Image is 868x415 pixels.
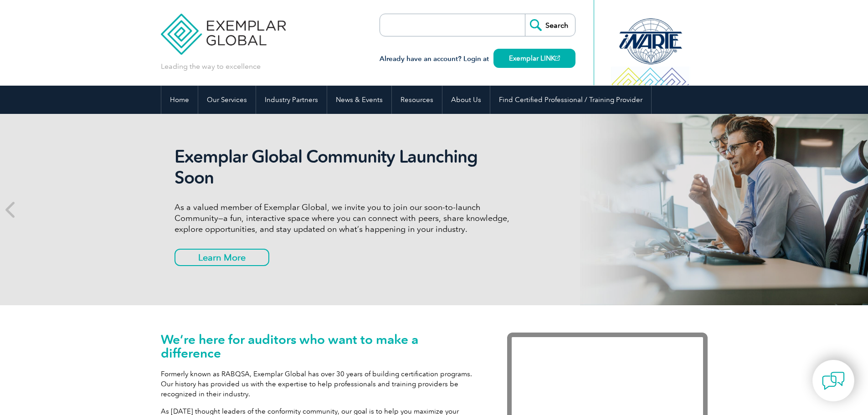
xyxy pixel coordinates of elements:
[161,86,198,114] a: Home
[175,146,516,188] h2: Exemplar Global Community Launching Soon
[175,202,516,235] p: As a valued member of Exemplar Global, we invite you to join our soon-to-launch Community—a fun, ...
[256,86,327,114] a: Industry Partners
[392,86,442,114] a: Resources
[380,53,575,65] h3: Already have an account? Login at
[493,49,575,68] a: Exemplar LINK
[161,333,480,360] h1: We’re here for auditors who want to make a difference
[175,249,269,266] a: Learn More
[161,369,480,399] p: Formerly known as RABQSA, Exemplar Global has over 30 years of building certification programs. O...
[555,56,560,61] img: open_square.png
[525,14,575,36] input: Search
[198,86,256,114] a: Our Services
[442,86,490,114] a: About Us
[161,61,261,72] p: Leading the way to excellence
[327,86,391,114] a: News & Events
[490,86,651,114] a: Find Certified Professional / Training Provider
[822,369,845,392] img: contact-chat.png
